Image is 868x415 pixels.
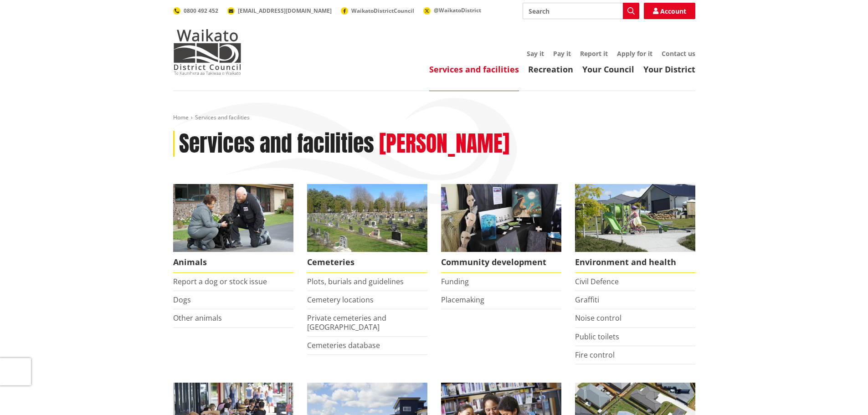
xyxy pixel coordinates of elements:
[582,64,634,75] a: Your Council
[575,332,619,342] a: Public toilets
[307,184,427,273] a: Huntly Cemetery Cemeteries
[441,295,484,305] a: Placemaking
[527,49,544,58] a: Say it
[173,277,267,287] a: Report a dog or stock issue
[195,113,250,121] span: Services and facilities
[307,313,386,332] a: Private cemeteries and [GEOGRAPHIC_DATA]
[173,7,218,15] a: 0800 492 452
[523,3,639,19] input: Search input
[528,64,573,75] a: Recreation
[580,49,608,58] a: Report it
[441,184,561,252] img: Matariki Travelling Suitcase Art Exhibition
[227,7,332,15] a: [EMAIL_ADDRESS][DOMAIN_NAME]
[307,340,380,350] a: Cemeteries database
[423,6,481,14] a: @WaikatoDistrict
[644,3,695,19] a: Account
[575,350,615,360] a: Fire control
[307,295,374,305] a: Cemetery locations
[173,114,695,122] nav: breadcrumb
[307,252,427,273] span: Cemeteries
[173,252,293,273] span: Animals
[179,131,374,157] h1: Services and facilities
[575,184,695,273] a: New housing in Pokeno Environment and health
[351,7,414,15] span: WaikatoDistrictCouncil
[238,7,332,15] span: [EMAIL_ADDRESS][DOMAIN_NAME]
[307,184,427,252] img: Huntly Cemetery
[662,49,695,58] a: Contact us
[441,252,561,273] span: Community development
[307,277,404,287] a: Plots, burials and guidelines
[173,184,293,252] img: Animal Control
[429,64,519,75] a: Services and facilities
[643,64,695,75] a: Your District
[553,49,571,58] a: Pay it
[341,7,414,15] a: WaikatoDistrictCouncil
[575,277,619,287] a: Civil Defence
[441,184,561,273] a: Matariki Travelling Suitcase Art Exhibition Community development
[173,184,293,273] a: Waikato District Council Animal Control team Animals
[575,295,599,305] a: Graffiti
[184,7,218,15] span: 0800 492 452
[173,29,241,75] img: Waikato District Council - Te Kaunihera aa Takiwaa o Waikato
[173,295,191,305] a: Dogs
[173,113,189,121] a: Home
[575,252,695,273] span: Environment and health
[575,184,695,252] img: New housing in Pokeno
[173,313,222,323] a: Other animals
[434,6,481,14] span: @WaikatoDistrict
[575,313,621,323] a: Noise control
[617,49,652,58] a: Apply for it
[441,277,469,287] a: Funding
[379,131,509,157] h2: [PERSON_NAME]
